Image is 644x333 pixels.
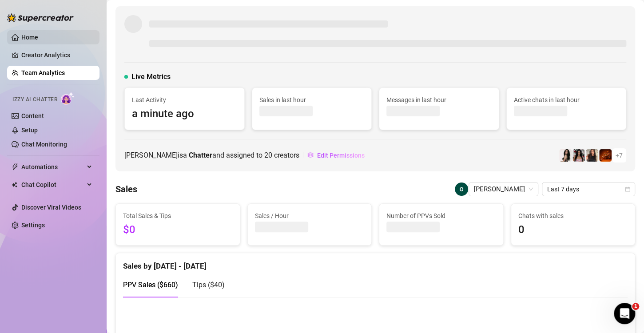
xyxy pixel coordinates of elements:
a: Creator Analytics [21,48,92,62]
span: [PERSON_NAME] is a and assigned to creators [124,150,299,161]
span: Edit Permissions [317,152,365,159]
a: Setup [21,127,38,134]
span: Chats with sales [518,211,628,221]
img: Krish [455,182,468,196]
span: + 7 [616,151,623,160]
div: Sales by [DATE] - [DATE] [123,253,628,272]
span: Tips ( $40 ) [192,281,225,289]
iframe: Intercom live chat [614,303,635,324]
span: 1 [632,303,639,310]
a: Settings [21,222,45,229]
span: Last 7 days [547,182,630,196]
span: Sales in last hour [259,95,365,105]
img: empress.venus [572,149,585,162]
img: diandradelgado [586,149,598,162]
a: Discover Viral Videos [21,204,81,211]
span: Number of PPVs Sold [386,211,496,221]
a: Team Analytics [21,69,65,76]
span: Total Sales & Tips [123,211,233,221]
span: 0 [518,222,628,238]
span: $0 [123,222,233,238]
span: Sales / Hour [255,211,365,221]
span: Live Metrics [131,71,171,82]
h4: Sales [115,183,137,195]
b: Chatter [189,151,212,159]
span: Chat Copilot [21,178,84,192]
button: Edit Permissions [307,148,365,163]
span: Messages in last hour [386,95,492,105]
a: Home [21,34,38,41]
span: Krish [474,182,533,196]
img: logo-BBDzfeDw.svg [7,13,74,22]
span: calendar [625,186,630,192]
span: Automations [21,160,84,174]
span: 20 [264,151,272,159]
span: Izzy AI Chatter [12,95,57,104]
span: a minute ago [132,106,237,123]
span: Active chats in last hour [514,95,619,105]
a: Chat Monitoring [21,141,67,148]
img: AI Chatter [61,92,75,105]
span: thunderbolt [12,163,19,170]
span: setting [307,152,314,158]
span: PPV Sales ( $660 ) [123,281,178,289]
img: ChloeLove [559,149,572,162]
img: vipchocolate [599,149,612,162]
img: Chat Copilot [12,182,17,188]
span: Last Activity [132,95,237,105]
a: Content [21,112,44,119]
